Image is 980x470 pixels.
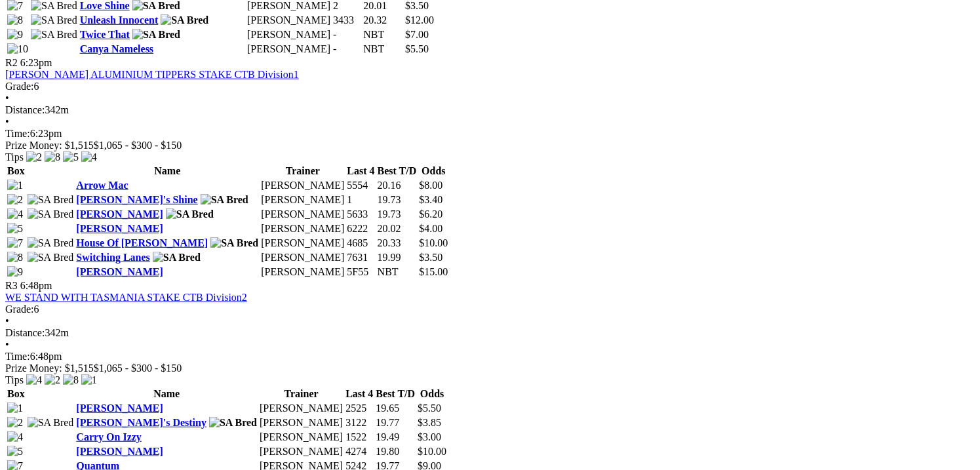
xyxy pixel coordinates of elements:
a: [PERSON_NAME] [76,223,163,234]
img: SA Bred [210,237,258,249]
img: 1 [7,180,23,191]
td: 5554 [346,179,375,192]
img: 5 [63,151,79,163]
td: NBT [363,43,403,56]
div: 342m [5,104,975,116]
img: 4 [81,151,97,163]
td: [PERSON_NAME] [260,179,345,192]
td: [PERSON_NAME] [260,208,345,221]
img: SA Bred [209,417,257,429]
td: 20.32 [363,14,403,27]
span: $15.00 [419,266,448,277]
td: 3122 [345,416,374,429]
a: Switching Lanes [76,252,149,263]
img: SA Bred [28,237,74,249]
img: SA Bred [28,208,74,220]
img: SA Bred [153,252,201,264]
th: Best T/D [377,165,418,178]
a: Carry On Izzy [76,431,142,442]
img: 9 [7,29,23,41]
span: • [5,92,9,104]
img: SA Bred [166,208,214,220]
a: [PERSON_NAME]'s Destiny [76,417,206,428]
td: [PERSON_NAME] [259,416,343,429]
a: [PERSON_NAME] [76,446,163,457]
span: • [5,116,9,127]
img: SA Bred [28,252,74,264]
span: $12.00 [405,14,434,26]
img: 2 [7,417,23,429]
a: [PERSON_NAME] [76,266,163,277]
img: SA Bred [28,194,74,206]
a: Unleash Innocent [80,14,159,26]
img: 8 [45,151,60,163]
img: 2 [45,374,60,386]
span: Box [7,165,25,176]
td: [PERSON_NAME] [246,14,331,27]
th: Trainer [259,387,343,401]
td: 19.73 [377,208,418,221]
a: [PERSON_NAME]'s Shine [76,194,197,205]
img: 2 [26,151,42,163]
td: 20.33 [377,237,418,250]
td: 19.99 [377,251,418,264]
img: 7 [7,237,23,249]
img: 8 [7,252,23,264]
span: Tips [5,151,24,163]
a: Twice That [80,29,130,40]
img: 10 [7,43,28,55]
span: $3.00 [418,431,441,442]
td: 3433 [332,14,361,27]
td: 19.49 [375,431,416,444]
td: NBT [363,28,403,41]
td: 6222 [346,222,375,235]
td: 20.02 [377,222,418,235]
td: 4274 [345,445,374,458]
img: 1 [81,374,97,386]
td: [PERSON_NAME] [260,222,345,235]
img: SA Bred [201,194,248,206]
td: [PERSON_NAME] [246,28,331,41]
td: 19.73 [377,193,418,206]
a: WE STAND WITH TASMANIA STAKE CTB Division2 [5,292,247,303]
td: 2525 [345,402,374,415]
div: 6:48pm [5,351,975,362]
span: • [5,315,9,326]
div: Prize Money: $1,515 [5,362,975,374]
span: $5.50 [405,43,429,54]
th: Name [75,165,259,178]
span: $1,065 - $300 - $150 [94,140,182,151]
span: Distance: [5,104,45,115]
img: 8 [7,14,23,26]
span: 6:48pm [20,280,52,291]
td: 5633 [346,208,375,221]
td: 1522 [345,431,374,444]
div: 6 [5,81,975,92]
span: R2 [5,57,18,68]
td: - [332,28,361,41]
span: $4.00 [419,223,442,234]
td: 20.16 [377,179,418,192]
img: SA Bred [31,29,77,41]
span: R3 [5,280,18,291]
td: 7631 [346,251,375,264]
img: 2 [7,194,23,206]
td: [PERSON_NAME] [259,445,343,458]
span: Distance: [5,327,45,338]
a: [PERSON_NAME] [76,208,163,220]
td: NBT [377,265,418,279]
img: SA Bred [161,14,208,26]
img: 4 [7,208,23,220]
span: $10.00 [419,237,448,248]
th: Last 4 [346,165,375,178]
td: [PERSON_NAME] [259,431,343,444]
span: Time: [5,128,30,139]
img: 1 [7,402,23,414]
span: $3.85 [418,417,441,428]
th: Best T/D [375,387,416,401]
a: [PERSON_NAME] ALUMINIUM TIPPERS STAKE CTB Division1 [5,69,299,80]
td: 19.77 [375,416,416,429]
td: 1 [346,193,375,206]
span: $6.20 [419,208,442,220]
img: SA Bred [28,417,74,429]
